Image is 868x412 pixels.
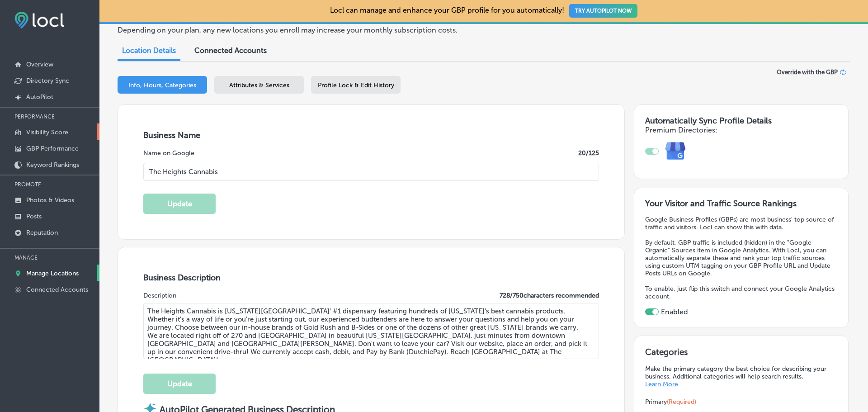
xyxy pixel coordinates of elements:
[569,4,637,18] button: TRY AUTOPILOT NOW
[143,292,176,299] label: Description
[143,130,599,140] h3: Business Name
[645,380,678,388] a: Learn More
[26,196,74,204] p: Photos & Videos
[143,303,599,359] textarea: The Heights Cannabis is [US_STATE][GEOGRAPHIC_DATA]' #1 dispensary featuring hundreds of [US_STAT...
[26,128,68,136] p: Visibility Score
[26,270,79,277] p: Manage Locations
[194,46,267,55] span: Connected Accounts
[229,81,289,89] span: Attributes & Services
[500,292,599,299] label: 728 / 750 characters recommended
[645,199,838,208] h3: Your Visitor and Traffic Source Rankings
[645,116,838,126] h3: Automatically Sync Profile Details
[26,213,42,220] p: Posts
[659,134,693,168] img: e7ababfa220611ac49bdb491a11684a6.png
[143,163,599,181] input: Enter Location Name
[143,194,216,214] button: Update
[128,81,196,89] span: Info, Hours, Categories
[143,374,216,394] button: Update
[645,216,838,231] p: Google Business Profiles (GBPs) are most business' top source of traffic and visitors. Locl can s...
[645,398,696,406] span: Primary
[645,126,838,134] h4: Premium Directories:
[26,61,53,68] p: Overview
[645,365,838,388] p: Make the primary category the best choice for describing your business. Additional categories wil...
[122,46,176,55] span: Location Details
[645,239,838,277] p: By default, GBP traffic is included (hidden) in the "Google Organic" Sources item in Google Analy...
[26,229,58,237] p: Reputation
[777,69,838,76] span: Override with the GBP
[645,285,838,300] p: To enable, just flip this switch and connect your Google Analytics account.
[26,77,69,85] p: Directory Sync
[645,347,838,360] h3: Categories
[118,26,594,34] p: Depending on your plan, any new locations you enroll may increase your monthly subscription costs.
[26,93,53,101] p: AutoPilot
[143,273,599,283] h3: Business Description
[578,149,599,157] label: 20 /125
[661,308,688,316] label: Enabled
[14,12,64,28] img: fda3e92497d09a02dc62c9cd864e3231.png
[143,149,194,157] label: Name on Google
[26,161,79,169] p: Keyword Rankings
[26,145,79,152] p: GBP Performance
[26,286,88,294] p: Connected Accounts
[667,398,696,406] span: (Required)
[318,81,394,89] span: Profile Lock & Edit History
